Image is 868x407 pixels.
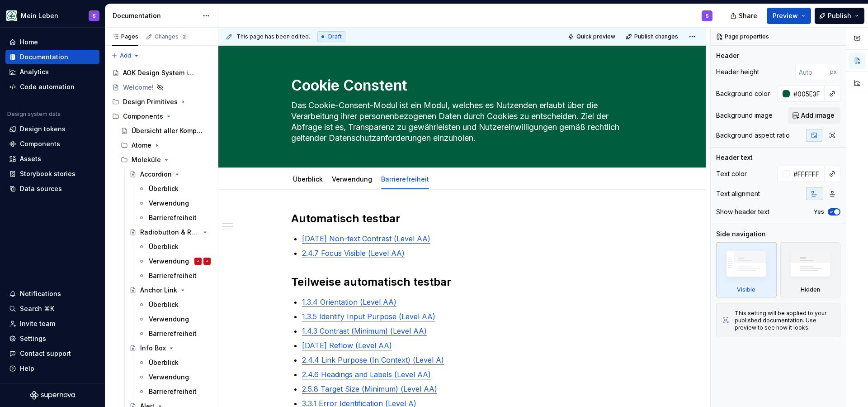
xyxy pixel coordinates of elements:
[767,8,811,24] button: Preview
[134,297,214,312] a: Überblick
[134,384,214,399] a: Barrierefreiheit
[134,326,214,341] a: Barrierefreiheit
[291,212,400,225] strong: Automatisch testbar
[149,271,197,280] div: Barrierefreiheit
[20,53,68,62] div: Documentation
[576,33,615,40] span: Quick preview
[328,33,342,40] span: Draft
[140,228,200,237] div: Radiobutton & Radiobutton Group
[302,370,431,379] a: 2.4.6 Headings and Labels (Level AA)
[134,196,214,211] a: Verwendung
[5,50,99,64] a: Documentation
[132,155,161,164] div: Moleküle
[108,66,214,80] a: AOK Design System in Arbeit
[140,170,172,179] div: Accordion
[134,254,214,268] a: VerwendungJJ
[706,12,709,19] div: S
[716,131,790,140] div: Background aspect ratio
[716,51,739,60] div: Header
[302,341,392,350] a: [DATE] Reflow (Level AA)
[739,11,757,20] span: Share
[291,275,451,288] strong: Teilweise automatisch testbar
[149,213,197,222] div: Barrierefreiheit
[815,8,864,24] button: Publish
[134,355,214,370] a: Überblick
[30,391,75,400] svg: Supernova Logo
[6,10,17,21] img: df5db9ef-aba0-4771-bf51-9763b7497661.png
[20,319,55,328] div: Invite team
[93,12,96,19] div: S
[149,300,179,309] div: Überblick
[623,30,682,43] button: Publish changes
[149,315,189,324] div: Verwendung
[381,175,429,183] a: Barrierefreiheit
[20,169,75,178] div: Storybook stories
[5,346,99,361] button: Contact support
[716,189,760,198] div: Text alignment
[140,344,166,353] div: Info Box
[302,312,435,321] a: 1.3.5 Identify Input Purpose (Level AA)
[180,33,188,40] span: 2
[788,107,840,124] button: Add image
[123,97,178,106] div: Design Primitives
[5,331,99,346] a: Settings
[134,312,214,326] a: Verwendung
[126,341,214,355] a: Info Box
[20,82,75,91] div: Code automation
[20,154,41,163] div: Assets
[5,287,99,301] button: Notifications
[289,98,631,145] textarea: Das Cookie-Consent-Modul ist ein Modul, welches es Nutzenden erlaubt über die Verarbeitung ihrer ...
[108,80,214,95] a: Welcome!
[197,257,199,266] div: J
[134,370,214,384] a: Verwendung
[20,184,62,193] div: Data sources
[726,8,763,24] button: Share
[149,242,179,251] div: Überblick
[149,329,197,338] div: Barrierefreiheit
[332,175,372,183] a: Verwendung
[20,38,38,47] div: Home
[790,86,825,102] input: Auto
[289,75,631,96] textarea: Cookie Constent
[716,153,753,162] div: Header text
[206,257,208,266] div: J
[302,297,396,306] a: 1.3.4 Orientation (Level AA)
[149,257,189,266] div: Verwendung
[5,167,99,181] a: Storybook stories
[780,242,841,297] div: Hidden
[5,302,99,316] button: Search ⌘K
[117,138,214,153] div: Atome
[149,373,189,382] div: Verwendung
[5,122,99,136] a: Design tokens
[117,153,214,167] div: Moleküle
[126,283,214,297] a: Anchor Link
[830,68,837,76] p: px
[149,358,179,367] div: Überblick
[20,289,61,298] div: Notifications
[716,207,769,216] div: Show header text
[302,355,444,364] a: 2.4.4 Link Purpose (In Context) (Level A)
[716,169,747,178] div: Text color
[149,199,189,208] div: Verwendung
[5,35,99,49] a: Home
[634,33,678,40] span: Publish changes
[328,169,376,188] div: Verwendung
[801,286,820,293] div: Hidden
[293,175,323,183] a: Überblick
[20,349,71,358] div: Contact support
[302,249,405,258] a: 2.4.7 Focus Visible (Level AA)
[5,316,99,331] a: Invite team
[565,30,619,43] button: Quick preview
[302,234,430,243] a: [DATE] Non-text Contrast (Level AA)
[773,11,798,20] span: Preview
[716,67,759,77] div: Header height
[134,182,214,196] a: Überblick
[134,211,214,225] a: Barrierefreiheit
[117,124,214,138] a: Übersicht aller Komponenten
[112,33,138,40] div: Pages
[20,364,34,373] div: Help
[149,387,197,396] div: Barrierefreiheit
[716,111,773,120] div: Background image
[20,124,66,134] div: Design tokens
[126,225,214,239] a: Radiobutton & Radiobutton Group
